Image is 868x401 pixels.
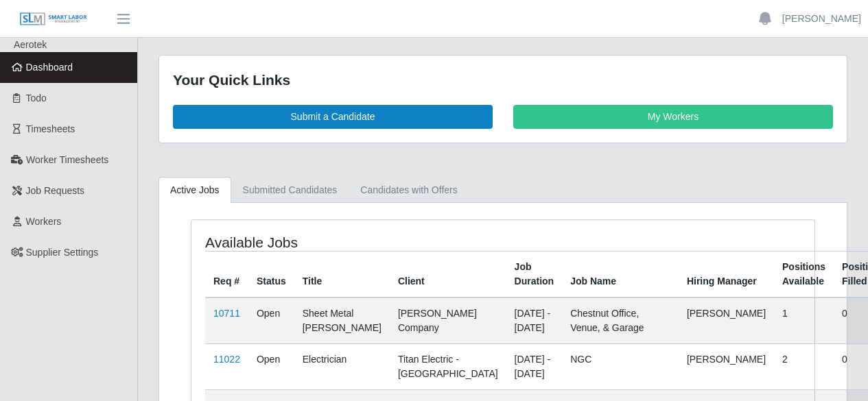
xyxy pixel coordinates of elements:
a: 10711 [213,308,240,319]
img: SLM Logo [19,12,88,27]
a: Submit a Candidate [173,105,493,129]
a: [PERSON_NAME] [782,12,861,26]
td: Sheet Metal [PERSON_NAME] [294,297,390,344]
a: Submitted Candidates [231,177,349,204]
th: Job Name [562,251,679,297]
th: Positions Available [774,251,834,297]
h4: Available Jobs [205,234,441,251]
th: Status [248,251,294,297]
td: [DATE] - [DATE] [506,343,563,389]
td: [DATE] - [DATE] [506,297,563,344]
td: [PERSON_NAME] [679,343,774,389]
span: Workers [26,216,62,227]
span: Timesheets [26,123,75,134]
td: NGC [562,343,679,389]
div: Your Quick Links [173,69,833,91]
a: Active Jobs [159,177,231,204]
td: 2 [774,343,834,389]
span: Job Requests [26,185,85,196]
td: Chestnut Office, Venue, & Garage [562,297,679,344]
td: 1 [774,297,834,344]
span: Worker Timesheets [26,154,108,165]
td: [PERSON_NAME] Company [390,297,506,344]
span: Dashboard [26,62,73,73]
th: Hiring Manager [679,251,774,297]
span: Todo [26,93,47,104]
span: Supplier Settings [26,247,99,258]
th: Client [390,251,506,297]
a: 11022 [213,354,240,365]
td: Titan Electric - [GEOGRAPHIC_DATA] [390,343,506,389]
th: Title [294,251,390,297]
span: Aerotek [14,39,47,50]
th: Job Duration [506,251,563,297]
td: Open [248,343,294,389]
a: Candidates with Offers [349,177,469,204]
td: Open [248,297,294,344]
td: [PERSON_NAME] [679,297,774,344]
th: Req # [205,251,248,297]
a: My Workers [513,105,833,129]
td: Electrician [294,343,390,389]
